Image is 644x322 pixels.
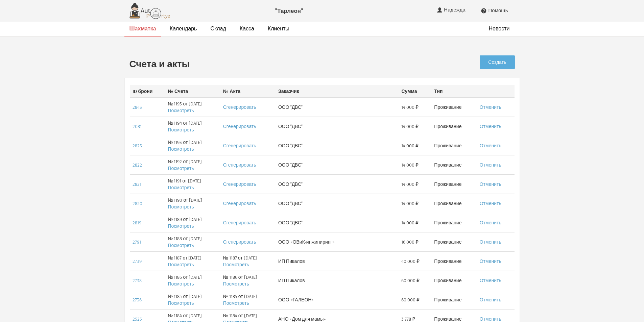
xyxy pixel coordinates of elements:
td: ООО "ДВС" [276,213,399,232]
a: 2821 [133,181,141,187]
td: ООО "ДВС" [276,174,399,194]
td: ООО "ДВС" [276,136,399,155]
td: Проживание [431,251,477,271]
a: Сгенерировать [223,104,256,110]
a: Посмотреть [168,223,194,229]
a: Склад [210,25,226,32]
td: № 1186 от [DATE] [220,271,276,290]
a: Посмотреть [168,262,194,268]
td: Проживание [431,174,477,194]
a: Отменить [480,220,501,226]
a: Посмотреть [223,281,249,287]
span: 14 000 ₽ [401,200,419,207]
td: № 1186 от [DATE] [165,271,220,290]
a: Календарь [170,25,197,32]
a: 2791 [133,239,141,245]
a: 2819 [133,220,141,226]
td: Проживание [431,194,477,213]
a: Сгенерировать [223,200,256,206]
span: 14 000 ₽ [401,162,419,168]
th: Тип [431,85,477,97]
td: № 1189 от [DATE] [165,213,220,232]
a: Отменить [480,297,501,303]
th: № Акта [220,85,276,97]
a: Сгенерировать [223,181,256,187]
td: ООО «ОВиК-инжиниринг» [276,232,399,251]
a: Отменить [480,181,501,187]
td: Проживание [431,117,477,136]
a: Посмотреть [168,184,194,191]
a: 2820 [133,200,142,206]
a: Отменить [480,200,501,206]
a: 2822 [133,162,142,168]
span: 60 000 ₽ [401,296,420,303]
a: Отменить [480,277,501,283]
td: Проживание [431,290,477,309]
a: 2843 [133,104,142,110]
span: 14 000 ₽ [401,142,419,149]
a: 2739 [133,258,142,264]
a: Посмотреть [168,107,194,114]
span: 14 000 ₽ [401,104,419,110]
a: Сгенерировать [223,123,256,129]
a: 2525 [133,316,142,322]
th: № Счета [165,85,220,97]
td: Проживание [431,213,477,232]
td: № 1185 от [DATE] [220,290,276,309]
td: № 1194 от [DATE] [165,117,220,136]
td: Проживание [431,232,477,251]
span: 60 000 ₽ [401,277,420,284]
td: № 1188 от [DATE] [165,232,220,251]
i:  [481,8,487,14]
th: Заказчик [276,85,399,97]
span: 16 000 ₽ [401,239,419,245]
a: Клиенты [268,25,289,32]
th: ID брони [130,85,165,97]
span: 14 000 ₽ [401,219,419,226]
a: Посмотреть [168,281,194,287]
td: Проживание [431,97,477,117]
strong: Шахматка [129,25,156,32]
td: № 1190 от [DATE] [165,194,220,213]
a: Отменить [480,123,501,129]
a: Сгенерировать [223,162,256,168]
span: 14 000 ₽ [401,123,419,130]
a: Посмотреть [168,204,194,210]
a: Отменить [480,316,501,322]
a: 2081 [133,123,142,129]
a: Создать [480,55,515,69]
td: ООО «ГАЛЕОН» [276,290,399,309]
a: Отменить [480,104,501,110]
span: Помощь [488,7,508,14]
a: Шахматка [129,25,156,32]
a: Сгенерировать [223,220,256,226]
td: ООО "ДВС" [276,117,399,136]
td: ИП Пикалов [276,271,399,290]
td: № 1185 от [DATE] [165,290,220,309]
td: № 1195 от [DATE] [165,97,220,117]
td: № 1187 от [DATE] [220,251,276,271]
a: Сгенерировать [223,239,256,245]
a: 2738 [133,277,142,283]
h2: Счета и акты [129,59,416,69]
span: Надежда [444,7,467,13]
span: 14 000 ₽ [401,181,419,188]
td: № 1191 от [DATE] [165,174,220,194]
a: Отменить [480,239,501,245]
td: Проживание [431,155,477,174]
td: ИП Пикалов [276,251,399,271]
a: Посмотреть [168,146,194,152]
td: № 1187 от [DATE] [165,251,220,271]
td: ООО "ДВС" [276,194,399,213]
a: Посмотреть [168,127,194,133]
a: Отменить [480,162,501,168]
a: Посмотреть [168,242,194,248]
a: Отменить [480,143,501,149]
td: ООО "ДВС" [276,97,399,117]
a: Посмотреть [223,300,249,306]
a: 2823 [133,143,142,149]
td: № 1192 от [DATE] [165,155,220,174]
a: Посмотреть [168,300,194,306]
a: Посмотреть [223,262,249,268]
td: ООО "ДВС" [276,155,399,174]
